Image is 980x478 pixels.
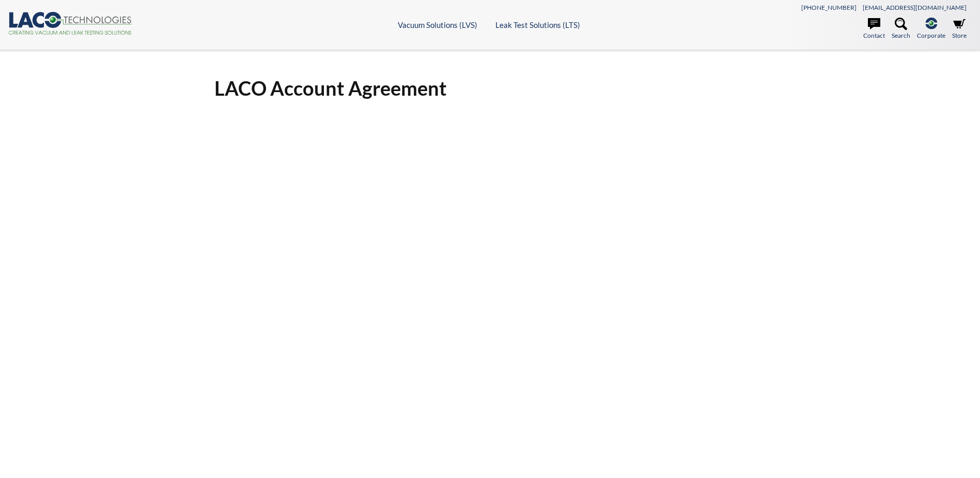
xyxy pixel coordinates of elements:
a: Vacuum Solutions (LVS) [398,20,477,29]
h1: LACO Account Agreement [214,76,765,101]
a: [EMAIL_ADDRESS][DOMAIN_NAME] [863,4,967,11]
a: Store [952,18,967,40]
span: Corporate [917,31,945,40]
a: Contact [863,18,885,40]
a: Search [892,18,910,40]
a: Leak Test Solutions (LTS) [495,20,580,29]
a: [PHONE_NUMBER] [801,4,857,11]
